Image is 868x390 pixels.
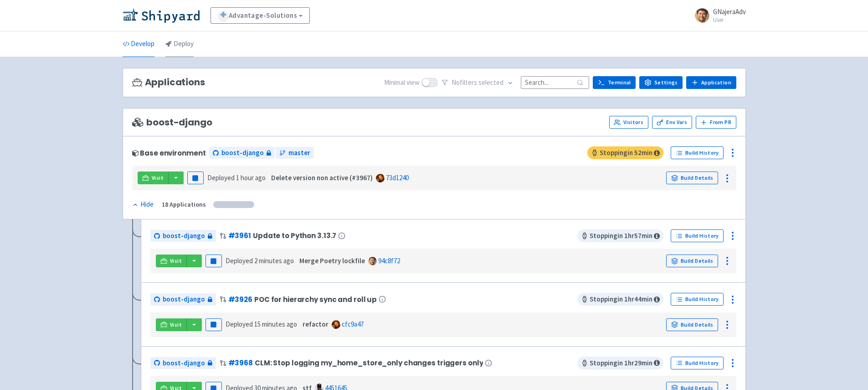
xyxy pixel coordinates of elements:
button: Pause [187,172,204,184]
button: Hide [132,199,154,210]
span: No filter s [452,78,503,88]
a: Env Vars [652,116,692,129]
span: Visit [170,321,182,328]
span: boost-django [221,148,264,158]
span: master [288,148,310,158]
span: boost-django [132,117,212,128]
a: GNajeraAdv User [689,8,746,23]
img: Shipyard logo [123,8,200,23]
strong: Delete version non active (#3967) [271,173,373,182]
a: master [276,147,314,159]
a: Build History [671,229,724,242]
a: #3926 [228,295,252,304]
a: 94c8f72 [378,256,400,265]
div: Hide [132,199,154,210]
a: cfc9a47 [342,320,364,328]
button: Pause [205,255,222,267]
a: 73d1240 [386,173,409,182]
a: Settings [639,76,683,89]
span: Visit [170,257,182,265]
a: boost-django [150,357,216,369]
a: Terminal [593,76,636,89]
a: Build History [671,293,724,306]
span: selected [478,78,503,87]
a: Build History [671,146,724,159]
span: Deployed [226,320,297,328]
strong: refactor [303,320,329,328]
a: Build Details [666,172,718,184]
a: Deploy [165,31,194,57]
a: Visit [156,255,187,267]
span: Visit [152,174,164,182]
span: boost-django [163,294,205,305]
a: boost-django [150,293,216,306]
span: POC for hierarchy sync and roll up [254,296,377,303]
button: Pause [205,318,222,331]
time: 1 hour ago [236,173,266,182]
a: Advantage-Solutions [211,7,310,24]
time: 15 minutes ago [254,320,297,328]
a: Build Details [666,255,718,267]
a: boost-django [150,230,216,242]
span: Stopping in 1 hr 44 min [577,293,663,306]
button: From PR [696,116,736,129]
a: Build History [671,357,724,369]
span: Stopping in 1 hr 57 min [577,229,663,242]
h3: Applications [132,77,205,88]
span: Deployed [207,173,266,182]
a: Visit [138,172,169,184]
span: Stopping in 1 hr 29 min [577,357,663,369]
span: GNajeraAdv [713,7,746,16]
input: Search... [521,76,589,88]
span: Stopping in 52 min [587,146,663,159]
a: Visit [156,318,187,331]
a: Visitors [609,116,648,129]
a: Develop [123,31,154,57]
a: Application [686,76,736,89]
div: Base environment [132,149,206,157]
a: boost-django [209,147,275,159]
time: 2 minutes ago [254,256,294,265]
span: boost-django [163,231,205,241]
span: Minimal view [384,78,420,88]
strong: Merge Poetry lockfile [299,256,365,265]
div: 18 Applications [162,199,206,210]
small: User [713,17,746,23]
a: #3961 [228,231,251,240]
span: CLM: Stop logging my_home_store_only changes triggers only [255,359,483,367]
a: Build Details [666,318,718,331]
span: Update to Python 3.13.7 [253,232,336,239]
span: Deployed [226,256,294,265]
a: #3968 [228,358,253,368]
span: boost-django [163,358,205,369]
